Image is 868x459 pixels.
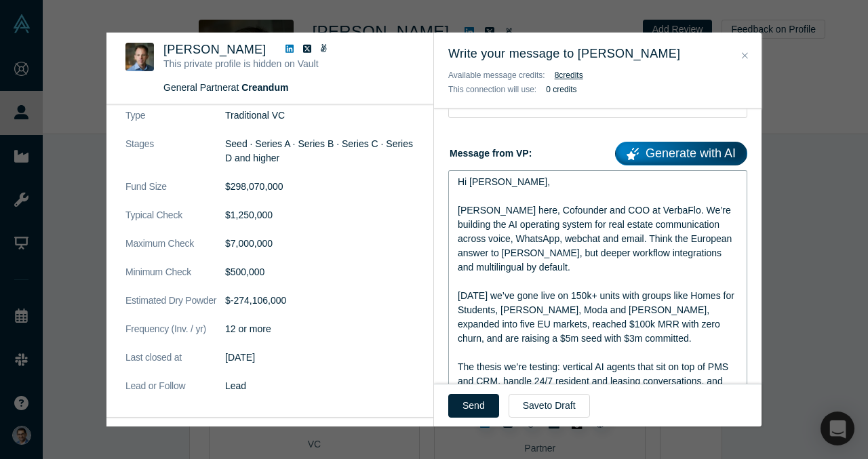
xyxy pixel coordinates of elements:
[509,394,590,418] button: Saveto Draft
[163,57,376,71] p: This private profile is hidden on Vault
[448,85,536,94] span: This connection will use:
[458,176,550,187] span: Hi [PERSON_NAME],
[125,379,225,407] dt: Lead or Follow
[615,142,747,165] a: Generate with AI
[125,294,225,322] dt: Estimated Dry Powder
[125,180,225,208] dt: Fund Size
[225,237,414,251] dd: $7,000,000
[163,43,267,56] span: [PERSON_NAME]
[225,322,414,336] dd: 12 or more
[458,205,734,273] span: [PERSON_NAME] here, Cofounder and COO at VerbaFlo. We’re building the AI operating system for rea...
[163,82,288,93] span: General Partner at
[458,290,737,344] span: [DATE] we’ve gone live on 150k+ units with groups like Homes for Students, [PERSON_NAME], Moda an...
[225,379,414,393] dd: Lead
[225,294,414,308] dd: $-274,106,000
[125,322,225,351] dt: Frequency (Inv. / yr)
[125,237,225,265] dt: Maximum Check
[458,361,731,415] span: The thesis we’re testing: vertical AI agents that sit on top of PMS and CRM, handle 24/7 resident...
[241,82,288,93] a: Creandum
[125,265,225,294] dt: Minimum Check
[225,137,414,165] dd: Seed · Series A · Series B · Series C · Series D and higher
[125,43,154,71] img: Johan Brenner's Profile Image
[225,265,414,279] dd: $500,000
[225,108,414,123] dd: Traditional VC
[448,137,747,165] label: Message from VP:
[125,137,225,180] dt: Stages
[225,180,414,194] dd: $298,070,000
[555,68,583,82] button: 8credits
[225,208,414,222] dd: $1,250,000
[125,351,225,379] dt: Last closed at
[448,71,545,80] span: Available message credits:
[448,45,747,63] h3: Write your message to [PERSON_NAME]
[225,351,414,365] dd: [DATE]
[738,48,752,64] button: Close
[125,208,225,237] dt: Typical Check
[546,85,576,94] b: 0 credits
[125,108,225,137] dt: Type
[448,394,499,418] button: Send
